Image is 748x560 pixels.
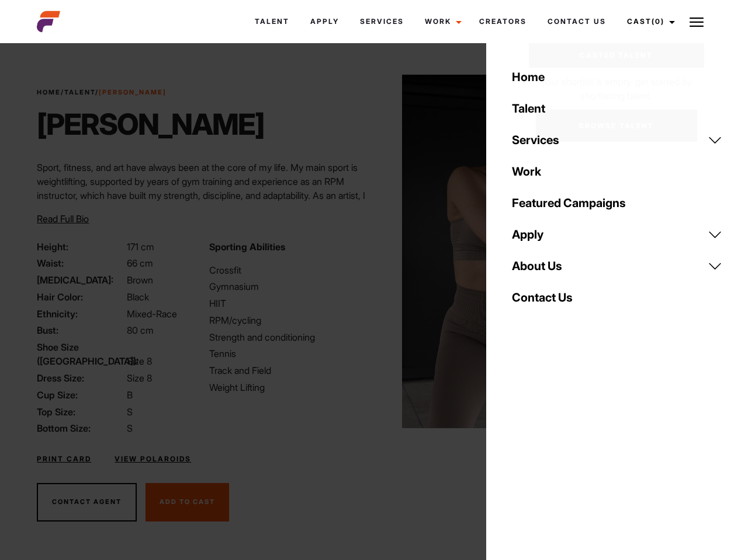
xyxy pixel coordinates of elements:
[349,6,414,37] a: Services
[209,346,367,360] li: Tennis
[127,389,133,401] span: B
[209,241,285,253] strong: Sporting Abilities
[652,17,664,26] span: (0)
[617,6,682,37] a: Cast(0)
[37,290,124,304] span: Hair Color:
[160,498,215,506] span: Add To Cast
[244,6,300,37] a: Talent
[37,212,89,226] button: Read Full Bio
[37,307,124,321] span: Ethnicity:
[115,454,191,464] a: View Polaroids
[37,87,167,97] span: / /
[127,291,149,303] span: Black
[37,10,60,33] img: cropped-aefm-brand-fav-22-square.png
[529,68,704,103] p: Your shortlist is empty, get started by shortlisting talent.
[537,6,617,37] a: Contact Us
[37,107,264,142] h1: [PERSON_NAME]
[209,363,367,377] li: Track and Field
[505,219,729,250] a: Apply
[146,483,229,521] button: Add To Cast
[505,187,729,219] a: Featured Campaigns
[127,355,152,367] span: Size 8
[127,422,133,434] span: S
[505,93,729,124] a: Talent
[37,405,124,419] span: Top Size:
[37,88,61,96] a: Home
[127,274,153,286] span: Brown
[690,15,704,29] img: Burger icon
[505,124,729,156] a: Services
[37,421,124,435] span: Bottom Size:
[37,213,89,225] span: Read Full Bio
[209,380,367,394] li: Weight Lifting
[209,263,367,277] li: Crossfit
[414,6,469,37] a: Work
[37,323,124,337] span: Bust:
[209,279,367,293] li: Gymnasium
[127,308,177,320] span: Mixed-Race
[505,282,729,313] a: Contact Us
[37,160,367,230] p: Sport, fitness, and art have always been at the core of my life. My main sport is weightlifting, ...
[64,88,95,96] a: Talent
[505,250,729,282] a: About Us
[209,313,367,327] li: RPM/cycling
[37,240,124,254] span: Height:
[505,61,729,93] a: Home
[127,372,152,384] span: Size 8
[209,296,367,310] li: HIIT
[127,406,133,418] span: S
[209,330,367,344] li: Strength and conditioning
[37,454,91,464] a: Print Card
[127,241,154,253] span: 171 cm
[37,340,124,368] span: Shoe Size ([GEOGRAPHIC_DATA]):
[37,273,124,287] span: [MEDICAL_DATA]:
[127,324,154,336] span: 80 cm
[127,257,153,269] span: 66 cm
[505,156,729,187] a: Work
[536,110,697,142] a: Browse Talent
[529,43,704,68] a: Casted Talent
[37,483,137,521] button: Contact Agent
[300,6,349,37] a: Apply
[99,88,167,96] strong: [PERSON_NAME]
[37,371,124,385] span: Dress Size:
[469,6,537,37] a: Creators
[37,388,124,402] span: Cup Size:
[37,256,124,270] span: Waist:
